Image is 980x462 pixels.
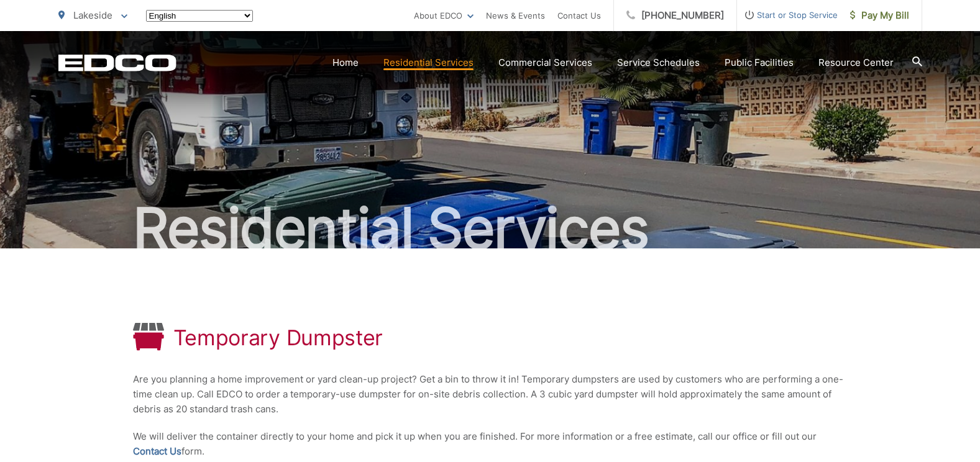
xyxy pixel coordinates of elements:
a: Home [332,55,359,70]
a: Public Facilities [725,55,794,70]
span: Pay My Bill [850,8,909,23]
a: Contact Us [557,8,601,23]
p: We will deliver the container directly to your home and pick it up when you are finished. For mor... [133,429,848,459]
a: Residential Services [383,55,474,70]
a: Contact Us [133,444,181,459]
select: Select a language [146,10,253,22]
h2: Residential Services [58,197,922,260]
h1: Temporary Dumpster [173,325,383,350]
a: Resource Center [818,55,894,70]
p: Are you planning a home improvement or yard clean-up project? Get a bin to throw it in! Temporary... [133,372,848,417]
a: EDCD logo. Return to the homepage. [58,54,176,71]
a: News & Events [486,8,545,23]
a: Service Schedules [617,55,700,70]
a: Commercial Services [498,55,592,70]
a: About EDCO [414,8,474,23]
span: Lakeside [73,9,112,21]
